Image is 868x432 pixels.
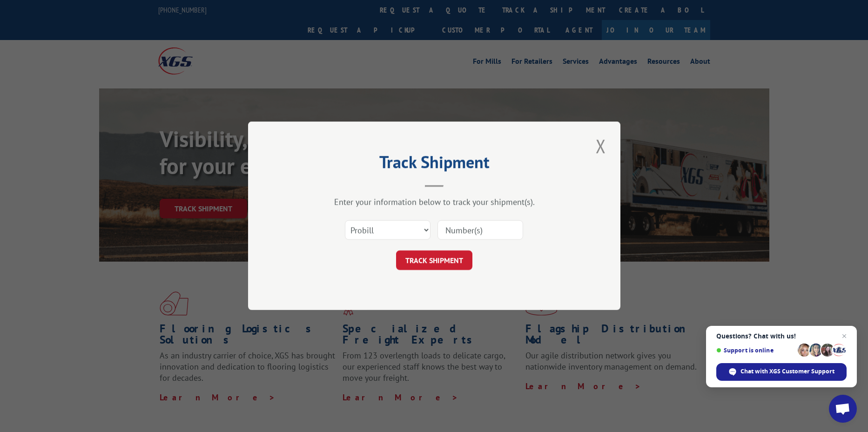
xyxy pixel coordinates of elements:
button: Close modal [593,133,609,159]
span: Questions? Chat with us! [716,332,847,340]
span: Chat with XGS Customer Support [716,363,847,381]
a: Open chat [829,395,857,423]
span: Support is online [716,347,794,354]
button: TRACK SHIPMENT [396,251,472,270]
span: Chat with XGS Customer Support [740,367,834,376]
div: Enter your information below to track your shipment(s). [295,197,574,208]
h2: Track Shipment [295,155,574,173]
input: Number(s) [437,221,523,240]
